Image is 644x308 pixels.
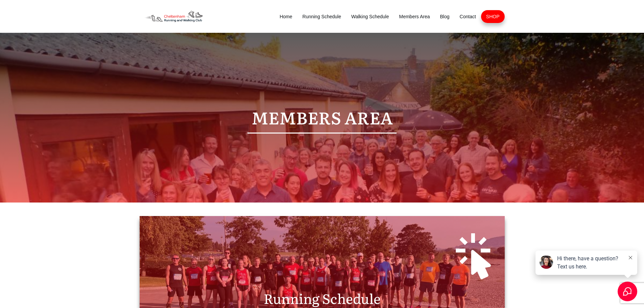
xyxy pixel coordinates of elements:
a: Members Area [399,12,430,21]
p: Members Area [147,102,498,132]
a: SHOP [486,12,500,21]
span: Running Schedule [264,288,381,308]
a: Walking Schedule [351,12,389,21]
a: Home [280,12,292,21]
a: Contact [460,12,476,21]
a: Blog [440,12,450,21]
img: Decathlon [140,7,208,26]
a: Running Schedule [303,12,341,21]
